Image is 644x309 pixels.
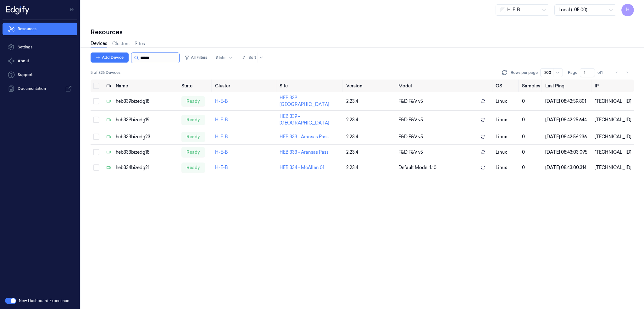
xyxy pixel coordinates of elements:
[344,80,396,92] th: Version
[3,41,77,53] a: Settings
[398,149,423,156] span: F&D F&V v5
[113,80,179,92] th: Name
[215,117,228,123] a: H-E-B
[280,165,324,170] a: HEB 334 - McAllen 01
[67,5,77,15] button: Toggle Navigation
[116,164,176,171] div: heb334bizedg21
[3,23,77,35] a: Resources
[91,40,107,47] a: Devices
[91,70,120,75] span: 5 of 826 Devices
[91,28,634,36] div: Resources
[179,80,212,92] th: State
[280,149,329,155] a: HEB 333 - Aransas Pass
[595,164,631,171] div: [TECHNICAL_ID]
[93,83,99,89] button: Select all
[519,80,543,92] th: Samples
[496,98,517,105] p: linux
[181,132,205,142] div: ready
[592,80,634,92] th: IP
[93,149,99,155] button: Select row
[93,117,99,123] button: Select row
[621,4,634,16] button: H
[182,52,210,63] button: All Filters
[346,98,393,105] div: 2.23.4
[545,149,590,156] div: [DATE] 08:43:03.095
[116,117,176,123] div: heb339bizedg19
[91,52,129,63] button: Add Device
[116,149,176,156] div: heb333bizedg18
[215,165,228,170] a: H-E-B
[496,134,517,140] p: linux
[597,70,608,75] span: of 1
[595,98,631,105] div: [TECHNICAL_ID]
[543,80,592,92] th: Last Ping
[545,98,590,105] div: [DATE] 08:42:59.801
[545,134,590,140] div: [DATE] 08:42:56.236
[280,134,329,140] a: HEB 333 - Aransas Pass
[511,70,538,75] p: Rows per page
[93,164,99,171] button: Select row
[398,98,423,105] span: F&D F&V v5
[215,98,228,104] a: H-E-B
[398,117,423,123] span: F&D F&V v5
[522,149,540,156] div: 0
[116,98,176,105] div: heb339bizedg18
[496,149,517,156] p: linux
[181,96,205,106] div: ready
[93,134,99,140] button: Select row
[595,134,631,140] div: [TECHNICAL_ID]
[181,115,205,125] div: ready
[496,164,517,171] p: linux
[595,117,631,123] div: [TECHNICAL_ID]
[522,164,540,171] div: 0
[213,80,277,92] th: Cluster
[3,69,77,81] a: Support
[613,68,631,77] nav: pagination
[181,163,205,173] div: ready
[396,80,493,92] th: Model
[496,117,517,123] p: linux
[280,95,329,107] a: HEB 339 - [GEOGRAPHIC_DATA]
[346,117,393,123] div: 2.23.4
[3,82,77,95] a: Documentation
[215,134,228,140] a: H-E-B
[93,98,99,104] button: Select row
[568,70,577,75] span: Page
[522,117,540,123] div: 0
[277,80,344,92] th: Site
[346,134,393,140] div: 2.23.4
[181,147,205,157] div: ready
[522,134,540,140] div: 0
[215,149,228,155] a: H-E-B
[280,113,329,126] a: HEB 339 - [GEOGRAPHIC_DATA]
[493,80,519,92] th: OS
[3,55,77,67] button: About
[135,41,145,47] a: Sites
[398,134,423,140] span: F&D F&V v5
[545,164,590,171] div: [DATE] 08:43:00.314
[522,98,540,105] div: 0
[346,164,393,171] div: 2.23.4
[595,149,631,156] div: [TECHNICAL_ID]
[112,41,130,47] a: Clusters
[545,117,590,123] div: [DATE] 08:42:25.644
[346,149,393,156] div: 2.23.4
[398,164,436,171] span: Default Model 1.10
[116,134,176,140] div: heb333bizedg23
